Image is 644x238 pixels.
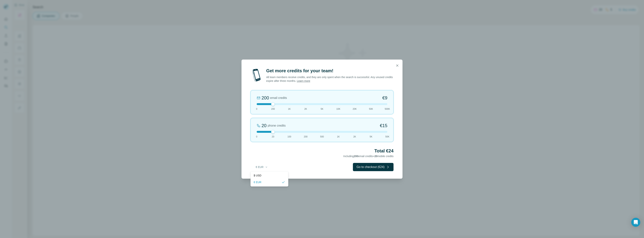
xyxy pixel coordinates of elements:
span: $ USD [254,174,261,177]
span: €9 [382,95,387,101]
span: 500K [385,107,390,111]
span: 50K [369,107,373,111]
span: 200 [304,135,308,138]
span: 20K [353,107,357,111]
span: 5K [370,135,372,138]
span: 1K [288,107,291,111]
a: Learn more [297,79,310,82]
span: Including email credits + mobile credits [343,155,394,158]
h2: Total €24 [250,148,394,154]
div: Open Intercom Messenger [631,218,640,227]
button: € EUR [253,164,271,170]
span: 1K [337,135,340,138]
span: phone credits [268,123,286,128]
span: 0 [256,107,257,111]
div: 20 [262,123,267,129]
div: 200 [262,95,269,101]
span: 200 [354,155,358,158]
p: All team members receive credits, and they are only spent when the search is successful. Any unus... [266,75,394,83]
span: 2K [353,135,356,138]
span: 0 [256,135,257,138]
img: mobile-phone [250,68,262,83]
span: 500 [320,135,324,138]
span: 2K [304,107,307,111]
span: email credits [270,96,287,100]
span: 5K [321,107,323,111]
span: 200 [271,107,275,111]
span: 50K [385,135,389,138]
button: Go to checkout (€24) [353,163,394,171]
span: 20 [272,135,274,138]
span: 10K [336,107,340,111]
span: 20 [374,155,377,158]
span: €15 [380,123,387,129]
span: 100 [287,135,291,138]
